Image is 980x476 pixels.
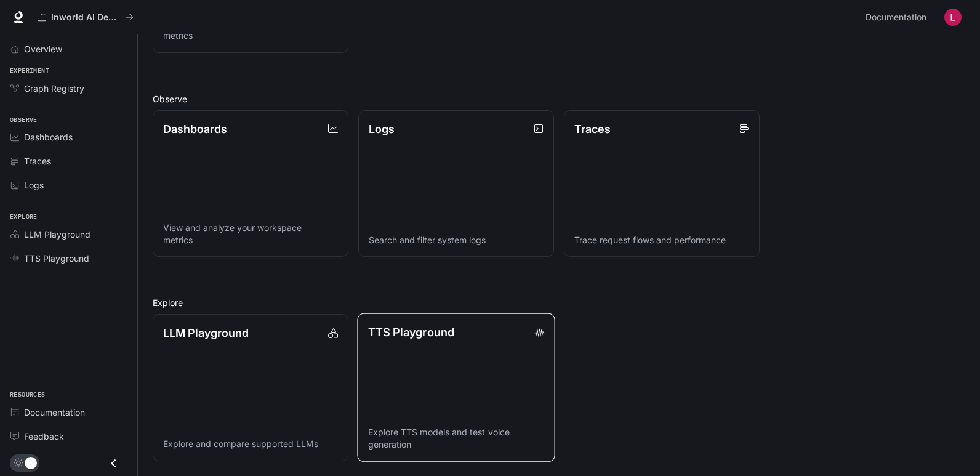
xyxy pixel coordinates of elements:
[5,38,132,60] a: Overview
[24,82,84,95] span: Graph Registry
[163,121,227,137] p: Dashboards
[368,324,454,341] p: TTS Playground
[32,5,139,30] button: All workspaces
[163,222,338,246] p: View and analyze your workspace metrics
[25,456,37,469] span: Dark mode toggle
[51,12,120,23] p: Inworld AI Demos
[866,10,926,25] span: Documentation
[24,228,90,241] span: LLM Playground
[163,438,338,450] p: Explore and compare supported LLMs
[24,430,64,443] span: Feedback
[861,5,936,30] a: Documentation
[100,451,127,476] button: Close drawer
[564,110,760,257] a: TracesTrace request flows and performance
[574,121,611,137] p: Traces
[944,9,962,26] img: User avatar
[368,426,545,451] p: Explore TTS models and test voice generation
[369,234,544,246] p: Search and filter system logs
[941,5,965,30] button: User avatar
[163,325,249,341] p: LLM Playground
[153,314,348,461] a: LLM PlaygroundExplore and compare supported LLMs
[24,406,85,419] span: Documentation
[5,401,132,423] a: Documentation
[153,92,965,105] h2: Observe
[24,131,73,143] span: Dashboards
[5,150,132,172] a: Traces
[574,234,749,246] p: Trace request flows and performance
[24,252,89,265] span: TTS Playground
[5,126,132,148] a: Dashboards
[5,174,132,196] a: Logs
[24,42,62,55] span: Overview
[5,426,132,447] a: Feedback
[5,224,132,245] a: LLM Playground
[24,155,51,167] span: Traces
[24,179,44,192] span: Logs
[369,121,395,137] p: Logs
[358,110,554,257] a: LogsSearch and filter system logs
[357,313,555,462] a: TTS PlaygroundExplore TTS models and test voice generation
[5,78,132,99] a: Graph Registry
[153,296,965,309] h2: Explore
[5,248,132,269] a: TTS Playground
[153,110,348,257] a: DashboardsView and analyze your workspace metrics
